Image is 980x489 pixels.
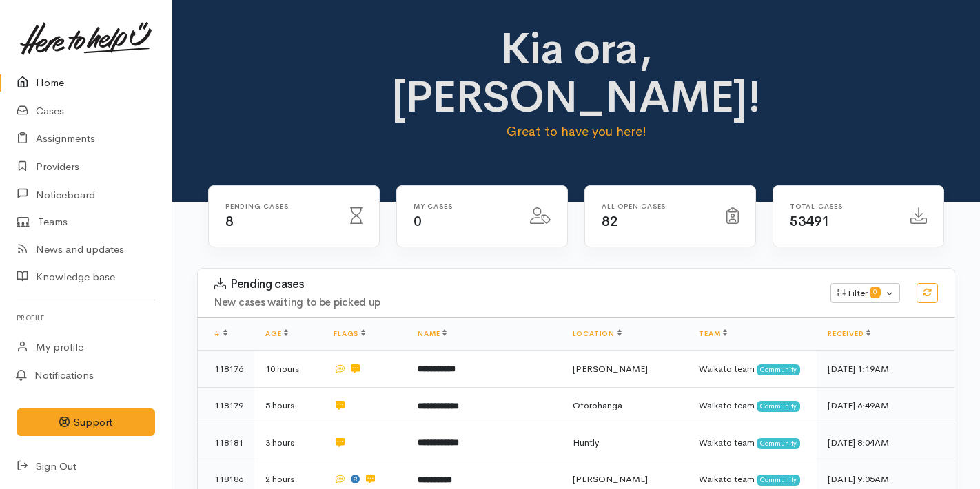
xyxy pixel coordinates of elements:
[817,424,955,461] td: [DATE] 8:04AM
[254,424,323,461] td: 3 hours
[790,213,830,230] span: 53491
[688,351,817,388] td: Waikato team
[391,25,762,122] h1: Kia ora, [PERSON_NAME]!
[214,278,814,291] h3: Pending cases
[334,329,365,338] a: Flags
[391,122,762,141] p: Great to have you here!
[414,202,513,210] h6: My cases
[225,213,234,230] span: 8
[573,363,648,375] span: [PERSON_NAME]
[198,387,254,424] td: 118179
[254,351,323,388] td: 10 hours
[265,329,288,338] a: Age
[757,401,800,412] span: Community
[688,387,817,424] td: Waikato team
[757,364,800,375] span: Community
[225,202,334,210] h6: Pending cases
[418,329,447,338] a: Name
[573,473,648,485] span: [PERSON_NAME]
[688,424,817,461] td: Waikato team
[757,475,800,486] span: Community
[870,287,881,298] span: 0
[198,351,254,388] td: 118176
[817,351,955,388] td: [DATE] 1:19AM
[17,408,155,437] button: Support
[214,329,227,338] a: #
[830,283,900,304] button: Filter0
[699,329,727,338] a: Team
[573,329,622,338] a: Location
[817,387,955,424] td: [DATE] 6:49AM
[790,202,894,210] h6: Total cases
[573,399,622,411] span: Ōtorohanga
[757,438,800,449] span: Community
[214,297,814,309] h4: New cases waiting to be picked up
[602,213,617,230] span: 82
[254,387,323,424] td: 5 hours
[573,437,599,448] span: Huntly
[602,202,710,210] h6: All Open cases
[828,329,870,338] a: Received
[198,424,254,461] td: 118181
[414,213,422,230] span: 0
[17,309,155,327] h6: Profile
